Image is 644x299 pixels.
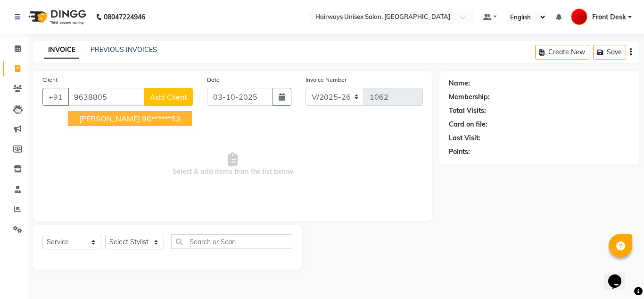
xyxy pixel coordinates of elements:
img: logo [24,4,89,30]
a: PREVIOUS INVOICES [91,45,157,54]
img: Front Desk [571,9,587,25]
span: Select & add items from the list below [42,117,423,212]
div: Membership: [449,92,490,102]
div: Points: [449,147,470,157]
input: Search by Name/Mobile/Email/Code [68,88,145,106]
label: Invoice Number [305,76,347,84]
div: Card on file: [449,120,487,129]
iframe: chat widget [604,261,635,290]
span: [PERSON_NAME] [79,114,140,123]
b: 08047224946 [104,4,145,30]
div: Last Visit: [449,133,480,143]
a: INVOICE [44,42,79,59]
button: +91 [42,88,69,106]
input: Search or Scan [171,234,292,249]
span: Front Desk [592,12,626,22]
div: Name: [449,78,470,88]
div: Total Visits: [449,106,486,116]
label: Client [42,76,58,84]
button: Add Client [144,88,193,106]
button: Save [593,45,626,60]
button: Create New [535,45,589,60]
span: Add Client [150,92,187,102]
label: Date [207,76,220,84]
